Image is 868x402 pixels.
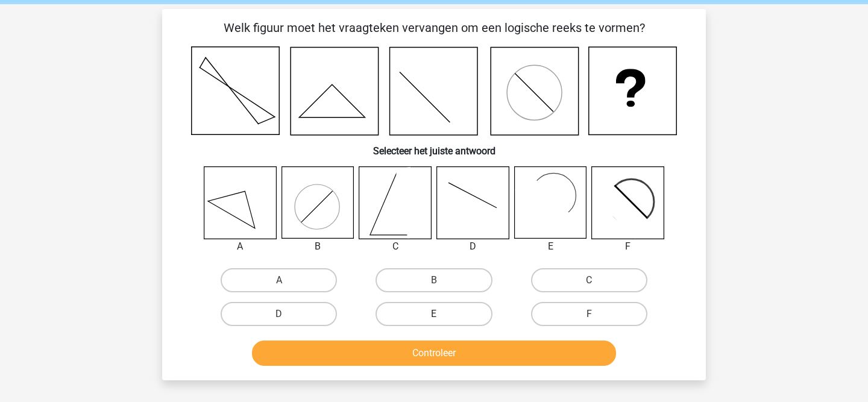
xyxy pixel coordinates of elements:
[221,268,337,292] label: A
[181,136,687,157] h6: Selecteer het juiste antwoord
[376,302,492,326] label: E
[531,268,647,292] label: C
[272,239,363,254] div: B
[582,239,673,254] div: F
[252,341,617,366] button: Controleer
[350,239,441,254] div: C
[221,302,337,326] label: D
[376,268,492,292] label: B
[505,239,596,254] div: E
[531,302,647,326] label: F
[427,239,518,254] div: D
[181,19,687,37] p: Welk figuur moet het vraagteken vervangen om een logische reeks te vormen?
[195,239,286,254] div: A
